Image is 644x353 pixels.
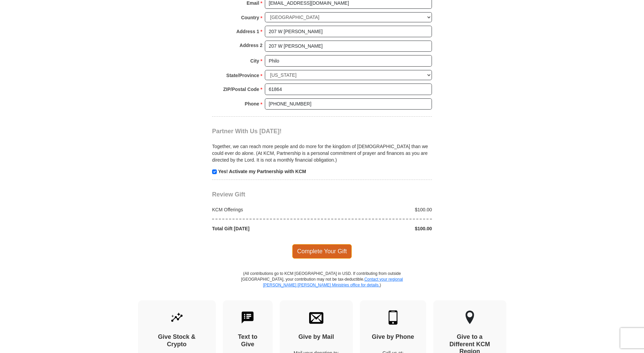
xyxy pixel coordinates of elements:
span: Partner With Us [DATE]! [212,128,282,135]
strong: Address 1 [236,27,259,36]
h4: Give by Mail [292,333,341,341]
strong: Yes! Activate my Partnership with KCM [218,169,306,174]
img: give-by-stock.svg [170,310,184,325]
h4: Give by Phone [372,333,414,341]
a: Contact your regional [PERSON_NAME] [PERSON_NAME] Ministries office for details. [263,277,403,287]
p: Together, we can reach more people and do more for the kingdom of [DEMOGRAPHIC_DATA] than we coul... [212,143,432,163]
div: Total Gift [DATE] [209,225,322,232]
div: KCM Offerings [209,206,322,213]
div: $100.00 [322,225,436,232]
span: Review Gift [212,191,245,198]
p: (All contributions go to KCM [GEOGRAPHIC_DATA] in USD. If contributing from outside [GEOGRAPHIC_D... [241,271,403,300]
img: other-region [465,310,475,325]
strong: City [250,56,259,66]
h4: Give Stock & Crypto [150,333,204,348]
strong: Address 2 [239,41,262,50]
div: $100.00 [322,206,436,213]
h4: Text to Give [235,333,261,348]
img: envelope.svg [309,310,323,325]
img: text-to-give.svg [240,310,255,325]
img: mobile.svg [386,310,400,325]
strong: Phone [245,99,259,109]
strong: ZIP/Postal Code [223,85,259,94]
strong: State/Province [226,71,259,80]
strong: Country [241,13,259,22]
span: Complete Your Gift [292,244,352,258]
